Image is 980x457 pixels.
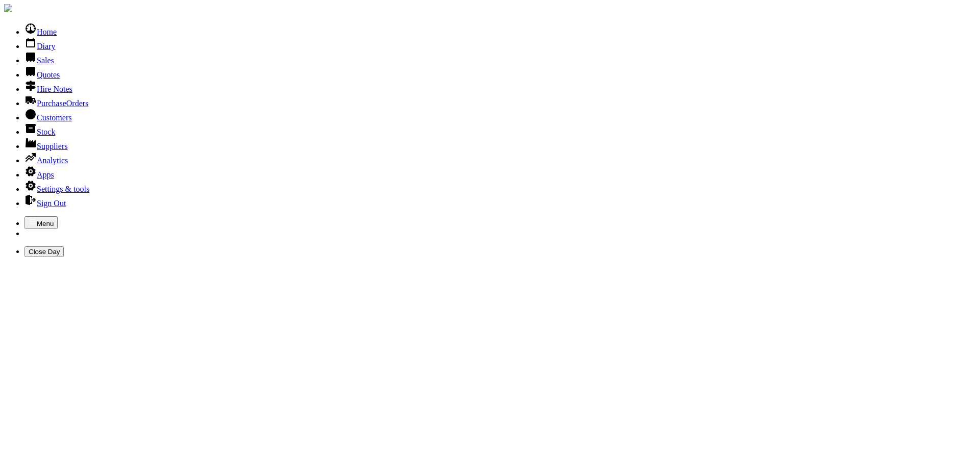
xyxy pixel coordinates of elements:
[24,122,976,137] li: Stock
[24,170,54,179] a: Apps
[24,246,64,257] button: Close Day
[24,85,72,93] a: Hire Notes
[24,42,55,50] a: Diary
[24,128,55,136] a: Stock
[24,137,976,151] li: Suppliers
[24,199,66,208] a: Sign Out
[24,99,88,108] a: PurchaseOrders
[24,216,58,229] button: Menu
[24,156,68,165] a: Analytics
[24,185,89,193] a: Settings & tools
[24,51,976,65] li: Sales
[24,28,57,36] a: Home
[4,4,12,12] img: companylogo.jpg
[24,113,71,122] a: Customers
[24,142,67,150] a: Suppliers
[24,56,54,65] a: Sales
[24,80,976,94] li: Hire Notes
[24,70,60,79] a: Quotes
